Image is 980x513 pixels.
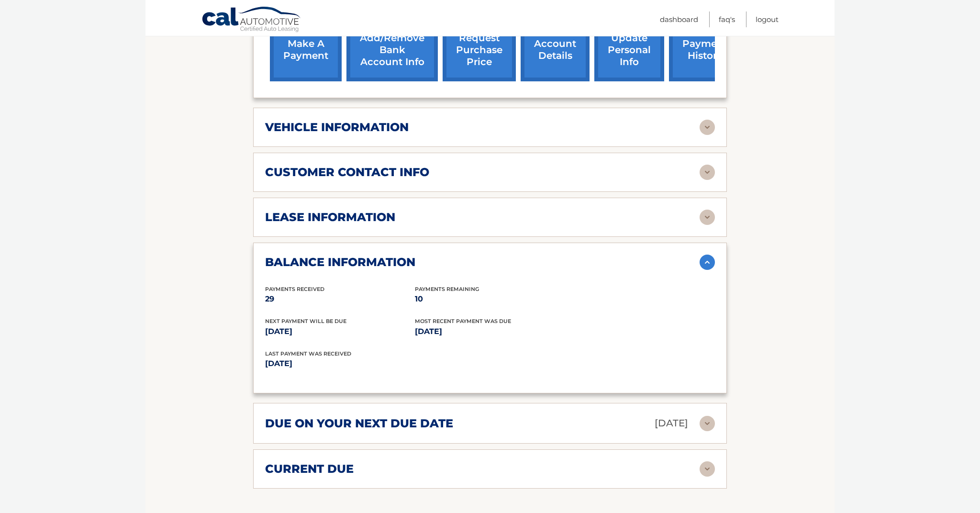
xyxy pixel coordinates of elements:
h2: vehicle information [265,120,409,134]
p: [DATE] [265,357,490,370]
span: Payments Remaining [415,286,479,292]
a: Dashboard [660,11,698,27]
span: Next Payment will be due [265,318,346,324]
img: accordion-active.svg [700,255,715,270]
span: Payments Received [265,286,324,292]
h2: due on your next due date [265,416,453,431]
p: 10 [415,292,565,306]
span: Last Payment was received [265,350,351,357]
img: accordion-rest.svg [700,165,715,180]
span: Most Recent Payment Was Due [415,318,511,324]
a: FAQ's [719,11,735,27]
a: account details [521,19,590,81]
h2: balance information [265,255,415,269]
img: accordion-rest.svg [700,416,715,431]
h2: lease information [265,210,395,224]
a: Add/Remove bank account info [346,19,438,81]
a: Cal Automotive [201,6,302,34]
a: payment history [669,19,741,81]
a: Logout [756,11,779,27]
h2: customer contact info [265,165,429,179]
img: accordion-rest.svg [700,461,715,477]
p: [DATE] [655,415,688,432]
a: request purchase price [443,19,516,81]
p: 29 [265,292,415,306]
p: [DATE] [415,325,565,338]
img: accordion-rest.svg [700,210,715,225]
a: make a payment [270,19,342,81]
img: accordion-rest.svg [700,120,715,135]
a: update personal info [594,19,664,81]
h2: current due [265,462,354,476]
p: [DATE] [265,325,415,338]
